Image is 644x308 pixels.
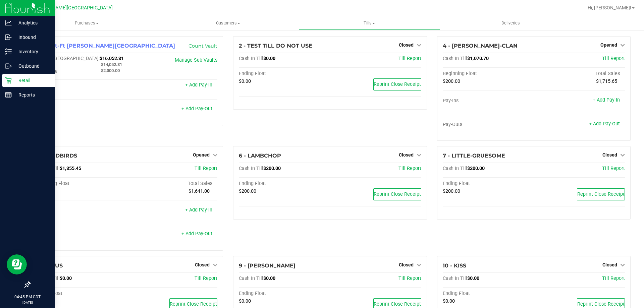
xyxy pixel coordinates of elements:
[35,83,126,89] div: Pay-Ins
[195,166,217,171] a: Till Report
[5,63,12,69] inline-svg: Outbound
[593,97,620,103] a: + Add Pay-In
[3,300,52,305] p: [DATE]
[12,33,52,41] p: Inbound
[181,231,212,237] a: + Add Pay-Out
[263,166,281,171] span: $200.00
[602,56,625,61] a: Till Report
[5,91,12,98] inline-svg: Reports
[7,254,27,274] iframe: Resource center
[374,301,421,307] span: Reprint Close Receipt
[374,81,421,87] span: Reprint Close Receipt
[399,42,414,48] span: Closed
[239,152,281,159] span: 6 - LAMBCHOP
[101,62,122,67] span: $14,052.31
[35,208,126,214] div: Pay-Ins
[16,16,157,30] a: Purchases
[263,56,275,61] span: $0.00
[443,78,460,84] span: $200.00
[239,71,330,77] div: Ending Float
[588,5,631,10] span: Hi, [PERSON_NAME]!
[5,77,12,84] inline-svg: Retail
[443,56,467,61] span: Cash In Till
[35,181,126,187] div: Beginning Float
[3,294,52,300] p: 04:45 PM CDT
[602,262,617,267] span: Closed
[60,166,81,171] span: $1,355.45
[193,152,210,158] span: Opened
[299,16,440,30] a: Tills
[373,78,421,90] button: Reprint Close Receipt
[189,188,210,194] span: $1,641.00
[443,298,455,304] span: $0.00
[239,188,256,194] span: $200.00
[35,56,100,61] span: Cash In [GEOGRAPHIC_DATA]:
[602,152,617,158] span: Closed
[443,71,534,77] div: Beginning Float
[600,42,617,48] span: Opened
[577,188,625,200] button: Reprint Close Receipt
[158,20,298,26] span: Customers
[12,76,52,84] p: Retail
[443,122,534,128] div: Pay-Outs
[16,20,157,26] span: Purchases
[443,166,467,171] span: Cash In Till
[467,275,479,281] span: $0.00
[239,181,330,187] div: Ending Float
[443,43,518,49] span: 4 - [PERSON_NAME]-CLAN
[239,275,263,281] span: Cash In Till
[5,34,12,41] inline-svg: Inbound
[239,78,251,84] span: $0.00
[492,20,529,26] span: Deliveries
[398,166,421,171] a: Till Report
[374,191,421,197] span: Reprint Close Receipt
[602,166,625,171] a: Till Report
[263,275,275,281] span: $0.00
[443,262,466,269] span: 10 - KISS
[373,188,421,200] button: Reprint Close Receipt
[5,48,12,55] inline-svg: Inventory
[189,43,217,49] a: Count Vault
[443,98,534,104] div: Pay-Ins
[12,91,52,99] p: Reports
[195,262,210,267] span: Closed
[299,20,439,26] span: Tills
[5,19,12,26] inline-svg: Analytics
[239,298,251,304] span: $0.00
[602,275,625,281] a: Till Report
[12,62,52,70] p: Outbound
[101,68,120,73] span: $2,000.00
[399,152,414,158] span: Closed
[35,152,77,159] span: 5 - YARDBIRDS
[443,275,467,281] span: Cash In Till
[398,275,421,281] a: Till Report
[35,291,126,297] div: Ending Float
[239,43,312,49] span: 2 - TEST TILL DO NOT USE
[35,232,126,238] div: Pay-Outs
[175,57,217,63] a: Manage Sub-Vaults
[195,275,217,281] a: Till Report
[589,121,620,127] a: + Add Pay-Out
[35,107,126,113] div: Pay-Outs
[443,188,460,194] span: $200.00
[185,207,212,213] a: + Add Pay-In
[443,291,534,297] div: Ending Float
[126,181,218,187] div: Total Sales
[181,106,212,112] a: + Add Pay-Out
[12,19,52,27] p: Analytics
[467,166,485,171] span: $200.00
[399,262,414,267] span: Closed
[443,152,505,159] span: 7 - LITTLE-GRUESOME
[443,181,534,187] div: Ending Float
[170,301,217,307] span: Reprint Close Receipt
[398,56,421,61] a: Till Report
[12,48,52,56] p: Inventory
